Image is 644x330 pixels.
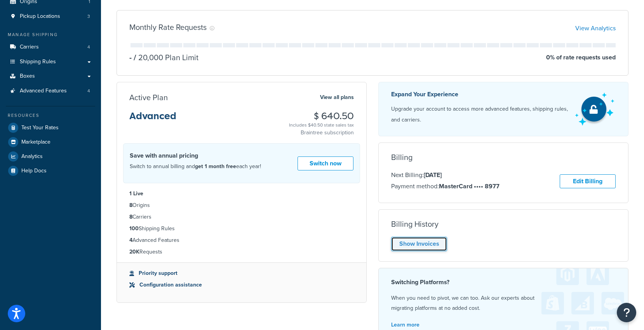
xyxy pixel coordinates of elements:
a: Help Docs [6,164,95,178]
span: Test Your Rates [21,125,59,131]
a: Analytics [6,149,95,163]
h3: Billing History [391,220,439,228]
h3: Billing [391,153,413,162]
li: Requests [129,248,354,256]
span: Analytics [21,153,43,160]
strong: 1 Live [129,189,143,198]
strong: MasterCard •••• 8977 [439,182,500,191]
li: Advanced Features [129,236,354,245]
span: 4 [87,88,90,94]
h3: Advanced [129,111,176,127]
span: Boxes [20,73,35,80]
p: Payment method: [391,181,500,191]
strong: [DATE] [424,170,442,179]
p: Switch to annual billing and each year! [130,162,261,172]
p: Expand Your Experience [391,89,568,100]
li: Carriers [6,40,95,54]
span: Pickup Locations [20,13,60,20]
p: 0 % of rate requests used [546,52,616,63]
h3: Active Plan [129,93,168,102]
span: / [134,52,136,63]
a: View Analytics [575,24,616,33]
span: Marketplace [21,139,50,146]
li: Origins [129,201,354,210]
span: Advanced Features [20,88,67,94]
strong: 20K [129,248,139,256]
strong: 4 [129,236,132,244]
strong: 100 [129,224,139,233]
h3: $ 640.50 [289,111,354,121]
a: Pickup Locations 3 [6,9,95,24]
li: Configuration assistance [129,281,354,289]
div: Resources [6,112,95,119]
span: Help Docs [21,168,47,174]
h3: Monthly Rate Requests [129,23,207,31]
span: Carriers [20,44,39,50]
button: Open Resource Center [617,303,636,322]
li: Carriers [129,213,354,221]
strong: 8 [129,213,132,221]
a: Carriers 4 [6,40,95,54]
li: Advanced Features [6,84,95,98]
p: Braintree subscription [289,129,354,137]
div: Manage Shipping [6,31,95,38]
strong: get 1 month free [195,162,236,170]
li: Pickup Locations [6,9,95,24]
a: Test Your Rates [6,121,95,135]
a: Learn more [391,321,419,329]
li: Priority support [129,269,354,278]
p: Next Billing: [391,170,500,180]
a: Marketplace [6,135,95,149]
strong: 8 [129,201,132,209]
a: Boxes [6,69,95,83]
span: 3 [87,13,90,20]
a: Advanced Features 4 [6,84,95,98]
li: Shipping Rules [129,224,354,233]
p: 20,000 Plan Limit [132,52,198,63]
p: - [129,52,132,63]
p: Upgrade your account to access more advanced features, shipping rules, and carriers. [391,104,568,125]
a: Switch now [298,156,353,171]
a: Shipping Rules [6,55,95,69]
a: Edit Billing [560,174,616,189]
span: 4 [87,44,90,50]
a: Expand Your Experience Upgrade your account to access more advanced features, shipping rules, and... [378,82,628,136]
h4: Save with annual pricing [130,151,261,160]
h4: Switching Platforms? [391,278,616,287]
div: Includes $40.50 state sales tax [289,121,354,129]
span: Shipping Rules [20,59,56,65]
p: When you need to pivot, we can too. Ask our experts about migrating platforms at no added cost. [391,293,616,313]
a: View all plans [320,92,354,102]
a: Show Invoices [391,237,447,251]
